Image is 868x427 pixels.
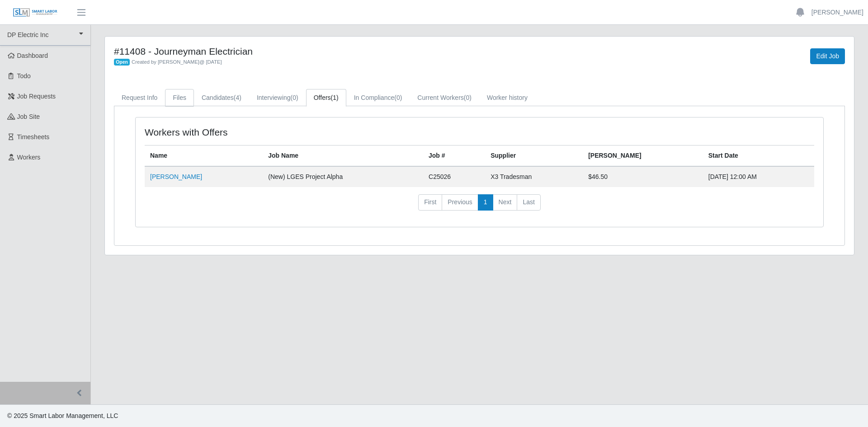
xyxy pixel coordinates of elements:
a: Offers [306,89,346,107]
img: SLM Logo [13,8,58,18]
span: Created by [PERSON_NAME] @ [DATE] [132,59,222,65]
span: (0) [394,94,402,101]
nav: pagination [145,194,814,218]
span: Open [114,59,130,66]
h4: #11408 - Journeyman Electrician [114,46,535,57]
td: X3 Tradesman [485,166,583,187]
span: Todo [17,72,31,80]
a: Current Workers [410,89,479,107]
a: 1 [478,194,493,211]
a: Edit Job [810,48,845,64]
span: (0) [291,94,298,101]
a: Files [165,89,194,107]
span: Timesheets [17,133,50,141]
span: Dashboard [17,52,48,59]
a: [PERSON_NAME] [811,8,863,17]
td: [DATE] 12:00 AM [703,166,814,187]
a: Request Info [114,89,165,107]
a: Candidates [194,89,249,107]
a: In Compliance [346,89,410,107]
span: job site [17,113,40,120]
th: Start Date [703,145,814,167]
td: $46.50 [583,166,703,187]
span: Job Requests [17,93,56,100]
td: (New) LGES Project Alpha [263,166,423,187]
th: Job Name [263,145,423,167]
span: (1) [331,94,339,101]
span: © 2025 Smart Labor Management, LLC [7,412,118,419]
a: Worker history [479,89,535,107]
span: (0) [464,94,472,101]
th: [PERSON_NAME] [583,145,703,167]
th: Name [145,145,263,167]
th: Supplier [485,145,583,167]
a: [PERSON_NAME] [150,173,202,180]
span: Workers [17,154,41,161]
th: Job # [423,145,485,167]
td: C25026 [423,166,485,187]
a: Interviewing [249,89,306,107]
h4: Workers with Offers [145,127,416,138]
span: (4) [234,94,241,101]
